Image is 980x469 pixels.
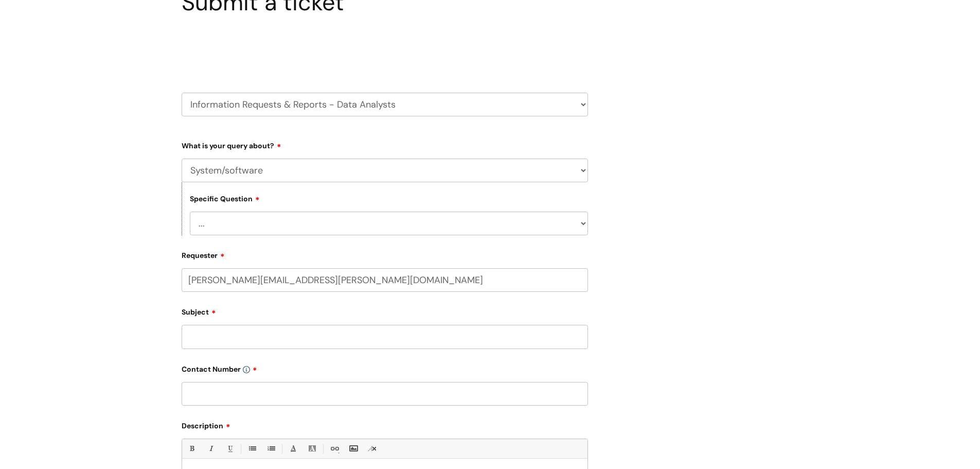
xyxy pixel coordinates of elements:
[182,361,588,374] label: Contact Number
[204,442,217,455] a: Italic (Ctrl-I)
[190,193,260,203] label: Specific Question
[182,268,588,292] input: Email
[185,442,198,455] a: Bold (Ctrl-B)
[306,442,318,455] a: Back Color
[182,40,588,59] h2: Select issue type
[182,248,588,260] label: Requester
[182,304,588,317] label: Subject
[366,442,379,455] a: Remove formatting (Ctrl-\)
[287,442,299,455] a: Font Color
[347,442,360,455] a: Insert Image...
[182,418,588,430] label: Description
[182,138,588,150] label: What is your query about?
[328,442,341,455] a: Link
[245,442,258,455] a: • Unordered List (Ctrl-Shift-7)
[223,442,236,455] a: Underline(Ctrl-U)
[264,442,277,455] a: 1. Ordered List (Ctrl-Shift-8)
[243,366,250,373] img: info-icon.svg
